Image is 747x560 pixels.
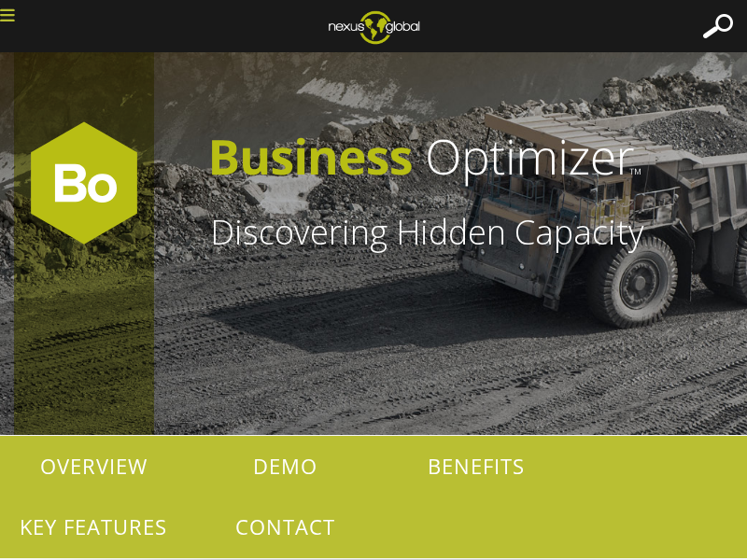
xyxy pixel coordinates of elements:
[210,216,733,249] h1: Discovering Hidden Capacity
[191,497,378,557] p: CONTACT
[191,436,378,497] p: DEMO
[210,99,733,216] img: BusOpthorizontal-no-icon-1
[19,118,149,248] img: Bo
[314,5,434,49] img: ng_logo_web
[383,436,570,497] p: BENEFITS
